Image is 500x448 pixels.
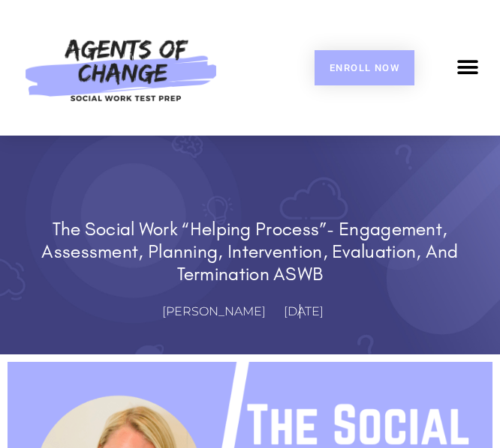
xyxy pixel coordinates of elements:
h1: The Social Work “Helping Process”- Engagement, Assessment, Planning, Intervention, Evaluation, an... [25,218,474,285]
span: Enroll Now [330,63,399,73]
a: [PERSON_NAME] [162,301,281,323]
span: [PERSON_NAME] [162,301,266,323]
div: Menu Toggle [451,51,485,85]
a: [DATE] [284,301,339,323]
time: [DATE] [284,304,324,318]
a: Enroll Now [315,50,414,85]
